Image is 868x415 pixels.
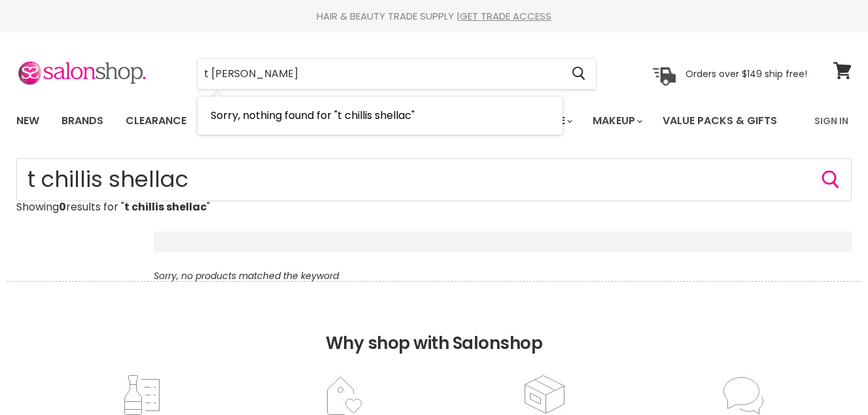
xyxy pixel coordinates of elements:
button: Search [561,59,596,89]
a: Sign In [807,107,856,135]
form: Product [16,158,852,201]
strong: 0 [59,199,66,214]
a: Brands [52,107,113,135]
a: GET TRADE ACCESS [460,9,551,23]
span: Sorry, nothing found for "t chillis shellac" [211,108,415,123]
input: Search [198,59,561,89]
ul: Main menu [7,102,797,140]
p: Showing results for " " [16,201,852,213]
a: Value Packs & Gifts [653,107,787,135]
a: Clearance [116,107,196,135]
form: Product [197,58,597,90]
button: Search [820,169,841,190]
em: Sorry, no products matched the keyword [154,269,339,282]
a: Makeup [583,107,650,135]
h2: Why shop with Salonshop [7,281,861,373]
li: No Results [198,97,563,135]
strong: t chillis shellac [124,199,207,214]
p: Orders over $149 ship free! [686,67,807,79]
a: New [7,107,49,135]
input: Search [16,158,852,201]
